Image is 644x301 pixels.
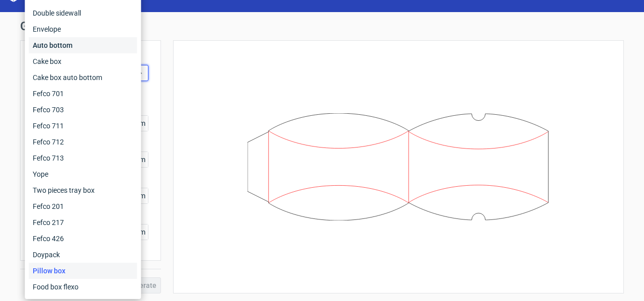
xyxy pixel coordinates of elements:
[29,5,137,21] div: Double sidewall
[29,198,137,214] div: Fefco 201
[29,21,137,37] div: Envelope
[29,231,137,247] div: Fefco 426
[29,53,137,69] div: Cake box
[29,102,137,118] div: Fefco 703
[20,20,624,32] h1: Generate new dieline
[29,247,137,263] div: Doypack
[29,263,137,279] div: Pillow box
[29,166,137,182] div: Yope
[29,118,137,134] div: Fefco 711
[29,37,137,53] div: Auto bottom
[29,86,137,102] div: Fefco 701
[29,182,137,198] div: Two pieces tray box
[29,69,137,86] div: Cake box auto bottom
[29,214,137,231] div: Fefco 217
[29,279,137,295] div: Food box flexo
[29,150,137,166] div: Fefco 713
[29,134,137,150] div: Fefco 712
